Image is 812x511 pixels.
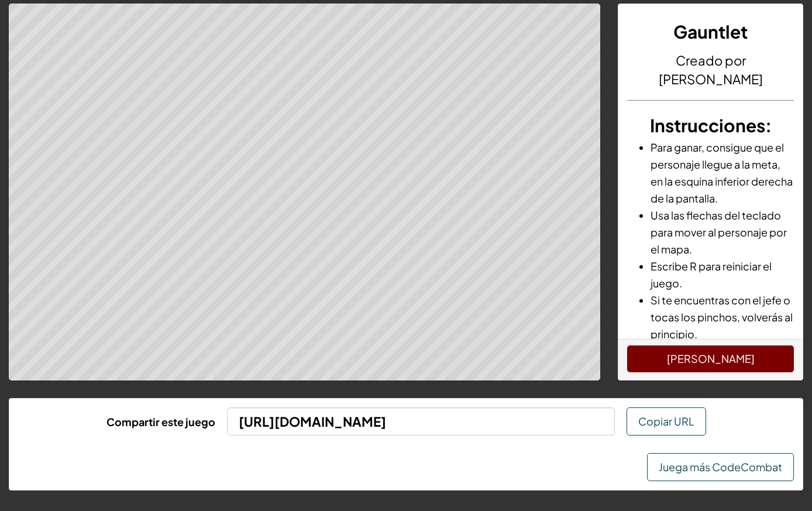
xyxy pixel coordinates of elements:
[647,453,794,481] a: Juega más CodeCombat
[651,139,794,207] li: Para ganar, consigue que el personaje llegue a la meta, en la esquina inferior derecha de la pant...
[627,407,706,435] button: Copiar URL
[650,114,765,136] span: Instrucciones
[627,345,794,372] button: [PERSON_NAME]
[627,112,794,139] h3: :
[651,258,794,291] li: Escribe R para reiniciar el juego.
[651,291,794,342] li: Si te encuentras con el jefe o tocas los pinchos, volverás al principio.
[106,415,215,428] b: Compartir este juego
[638,414,694,428] span: Copiar URL
[627,19,794,45] h3: Gauntlet
[627,51,794,88] h4: Creado por [PERSON_NAME]
[651,207,794,258] li: Usa las flechas del teclado para mover al personaje por el mapa.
